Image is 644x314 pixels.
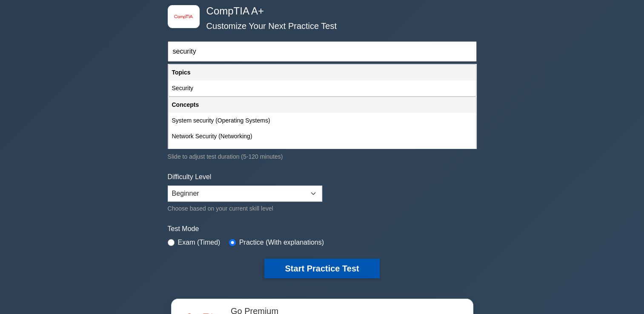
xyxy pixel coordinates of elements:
[264,259,379,278] button: Start Practice Test
[169,97,476,113] div: Concepts
[168,151,477,162] div: Slide to adjust test duration (5-120 minutes)
[169,128,476,144] div: Network Security (Networking)
[169,144,476,160] div: Authentication (Security)
[239,237,324,248] label: Practice (With explanations)
[178,237,220,248] label: Exam (Timed)
[169,65,476,80] div: Topics
[203,5,435,17] h4: CompTIA A+
[169,80,476,96] div: Security
[169,113,476,128] div: System security (Operating Systems)
[168,224,477,234] label: Test Mode
[168,203,322,214] div: Choose based on your current skill level
[168,41,477,62] input: Start typing to filter on topic or concept...
[168,172,212,182] label: Difficulty Level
